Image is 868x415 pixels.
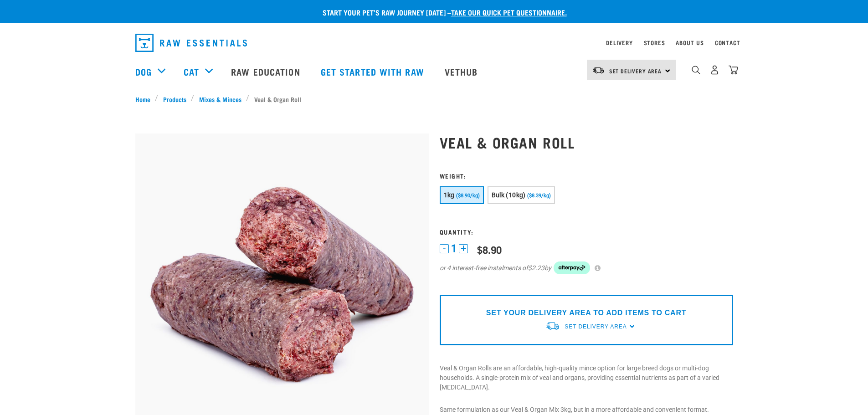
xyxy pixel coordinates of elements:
[592,66,605,74] img: van-moving.png
[135,94,733,104] nav: breadcrumbs
[184,65,199,78] a: Cat
[440,261,733,274] div: or 4 interest-free instalments of by
[606,41,632,44] a: Delivery
[609,69,662,72] span: Set Delivery Area
[194,94,246,104] a: Mixes & Minces
[158,94,191,104] a: Products
[135,34,247,52] img: Raw Essentials Logo
[456,193,480,199] span: ($8.90/kg)
[565,323,627,330] span: Set Delivery Area
[440,134,733,150] h1: Veal & Organ Roll
[451,10,567,14] a: take our quick pet questionnaire.
[451,244,457,253] span: 1
[692,66,700,74] img: home-icon-1@2x.png
[676,41,704,44] a: About Us
[135,65,152,78] a: Dog
[128,30,740,56] nav: dropdown navigation
[440,172,733,179] h3: Weight:
[312,53,436,90] a: Get started with Raw
[710,65,719,75] img: user.png
[644,41,665,44] a: Stores
[729,65,738,75] img: home-icon@2x.png
[135,94,155,104] a: Home
[488,186,555,204] button: Bulk (10kg) ($8.39/kg)
[527,193,551,199] span: ($8.39/kg)
[545,321,560,331] img: van-moving.png
[492,191,526,199] span: Bulk (10kg)
[554,261,590,274] img: Afterpay
[440,228,733,235] h3: Quantity:
[440,244,449,253] button: -
[444,191,455,199] span: 1kg
[528,263,544,273] span: $2.23
[440,186,484,204] button: 1kg ($8.90/kg)
[440,364,733,392] p: Veal & Organ Rolls are an affordable, high-quality mince option for large breed dogs or multi-dog...
[222,53,311,90] a: Raw Education
[440,405,733,415] p: Same formulation as our Veal & Organ Mix 3kg, but in a more affordable and convenient format.
[715,41,740,44] a: Contact
[477,244,502,255] div: $8.90
[486,307,686,318] p: SET YOUR DELIVERY AREA TO ADD ITEMS TO CART
[459,244,468,253] button: +
[436,53,489,90] a: Vethub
